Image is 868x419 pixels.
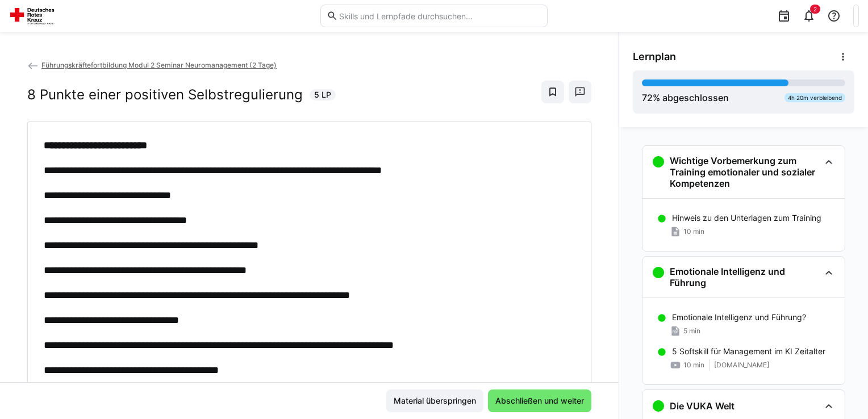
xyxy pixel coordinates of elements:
[314,89,331,100] span: 5 LP
[813,6,817,12] span: 2
[672,312,806,323] p: Emotionale Intelligenz und Führung?
[642,92,653,103] span: 72
[386,389,483,412] button: Material überspringen
[683,361,704,370] span: 10 min
[642,91,729,104] div: % abgeschlossen
[41,61,277,69] span: Führungskräftefortbildung Modul 2 Seminar Neuromanagement (2 Tage)
[714,361,769,370] span: [DOMAIN_NAME]
[672,212,821,224] p: Hinweis zu den Unterlagen zum Training
[683,227,704,236] span: 10 min
[27,61,277,69] a: Führungskräftefortbildung Modul 2 Seminar Neuromanagement (2 Tage)
[784,93,845,102] div: 4h 20m verbleibend
[670,266,820,288] h3: Emotionale Intelligenz und Führung
[338,11,541,21] input: Skills und Lernpfade durchsuchen…
[27,86,303,103] h2: 8 Punkte einer positiven Selbstregulierung
[670,155,820,189] h3: Wichtige Vorbemerkung zum Training emotionaler und sozialer Kompetenzen
[633,51,676,63] span: Lernplan
[494,395,586,407] span: Abschließen und weiter
[670,400,735,412] h3: Die VUKA Welt
[392,395,478,407] span: Material überspringen
[672,346,825,357] p: 5 Softskill für Management im KI Zeitalter
[683,326,700,336] span: 5 min
[488,389,591,412] button: Abschließen und weiter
